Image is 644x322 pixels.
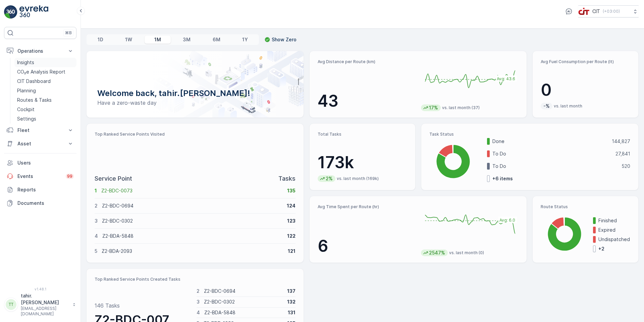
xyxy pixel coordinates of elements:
p: [EMAIL_ADDRESS][DOMAIN_NAME] [21,306,69,317]
p: Users [17,159,74,166]
p: vs. last month (37) [442,105,480,110]
p: 3 [95,218,98,224]
button: Asset [4,137,76,150]
a: CO₂e Analysis Report [14,67,76,77]
p: Cockpit [17,106,35,113]
p: Z2-BDC-0694 [204,288,283,294]
a: Insights [14,58,76,67]
p: 124 [287,202,296,209]
p: 5 [95,248,97,255]
p: 2 [95,202,98,209]
p: 2547% [428,249,446,256]
p: 1Y [242,36,248,43]
p: CIT Dashboard [17,78,51,85]
p: Welcome back, tahir.[PERSON_NAME]! [97,88,293,99]
div: TT [6,299,16,310]
p: 1 [95,187,97,194]
p: 1D [98,36,103,43]
p: + 6 items [492,175,513,182]
p: Route Status [541,204,630,210]
p: 173k [318,152,407,173]
p: 520 [622,163,630,170]
p: 99 [67,174,72,179]
p: Service Point [95,174,132,183]
p: 135 [287,187,296,194]
p: Planning [17,87,36,94]
p: Have a zero-waste day [97,99,293,107]
img: cit-logo_pOk6rL0.png [578,8,590,15]
p: Task Status [429,132,630,137]
p: Z2-BDC-0302 [204,298,283,305]
p: 2% [325,175,333,182]
p: 2 [197,288,200,294]
button: Operations [4,44,76,58]
p: Avg Time Spent per Route (hr) [318,204,416,210]
img: logo_light-DOdMpM7g.png [19,5,48,19]
p: Z2-BDC-0302 [102,218,283,224]
p: Top Ranked Service Points Visited [95,132,296,137]
p: 6M [213,36,220,43]
p: 43 [318,91,416,111]
p: Documents [17,200,74,206]
button: CIT(+03:00) [578,5,639,17]
p: vs. last month (0) [449,250,484,256]
p: 4 [197,309,200,316]
a: Planning [14,86,76,95]
p: To Do [492,163,617,170]
a: Users [4,156,76,170]
p: Z2-BDC-0694 [102,202,282,209]
a: Documents [4,196,76,210]
p: Finished [598,217,630,224]
p: 123 [287,218,296,224]
p: Routes & Tasks [17,97,52,103]
p: ⌘B [65,30,72,36]
p: Z2-BDC-0073 [101,187,283,194]
p: To Do [492,150,611,157]
p: 121 [288,248,296,255]
p: 144,827 [612,138,630,145]
p: ( +03:00 ) [603,9,620,14]
p: 3 [197,298,200,305]
span: v 1.48.1 [4,287,76,291]
p: Insights [17,59,34,66]
p: Z2-BDA-5848 [204,309,284,316]
a: Cockpit [14,105,76,114]
p: Avg Distance per Route (km) [318,59,416,64]
p: Settings [17,116,36,122]
p: Avg Fuel Consumption per Route (lt) [541,59,630,64]
p: 146 Tasks [95,302,120,310]
p: 4 [95,233,98,239]
a: Routes & Tasks [14,95,76,105]
p: Z2-BDA-2093 [102,248,283,255]
p: Tasks [278,174,296,183]
a: Settings [14,114,76,124]
p: 131 [288,309,296,316]
a: CIT Dashboard [14,77,76,86]
button: TTtahir.[PERSON_NAME][EMAIL_ADDRESS][DOMAIN_NAME] [4,292,76,317]
p: 17% [428,104,439,111]
p: 122 [287,233,296,239]
p: vs. last month (169k) [337,176,379,181]
p: Asset [17,140,63,147]
p: Fleet [17,127,63,134]
p: Top Ranked Service Points Created Tasks [95,277,296,282]
p: Events [17,173,62,180]
p: Total Tasks [318,132,407,137]
p: 137 [287,288,296,294]
p: Undispatched [598,236,630,243]
p: -% [543,103,550,109]
img: logo [4,5,17,19]
a: Reports [4,183,76,196]
p: Show Zero [272,36,297,43]
p: Done [492,138,607,145]
p: 132 [287,298,296,305]
p: Z2-BDA-5848 [102,233,283,239]
p: 1W [125,36,132,43]
p: Operations [17,48,63,54]
p: CO₂e Analysis Report [17,68,65,75]
button: Fleet [4,124,76,137]
p: Reports [17,186,74,193]
p: 1M [154,36,161,43]
p: 0 [541,80,630,100]
a: Events99 [4,170,76,183]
